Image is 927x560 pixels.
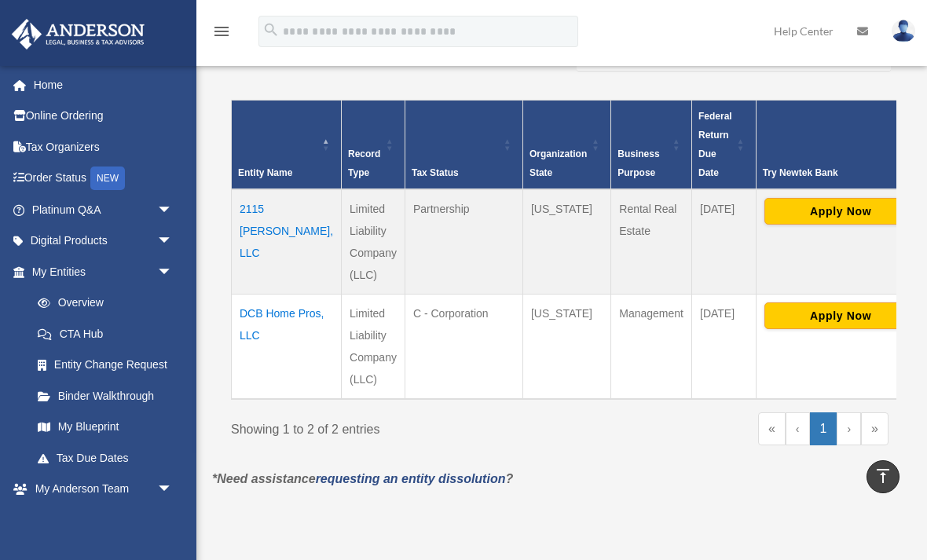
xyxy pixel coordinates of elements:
[22,287,181,319] a: Overview
[692,189,757,295] td: [DATE]
[611,295,692,400] td: Management
[405,295,522,400] td: C - Corporation
[232,295,342,400] td: DCB Home Pros, LLC
[611,189,692,295] td: Rental Real Estate
[157,474,189,506] span: arrow_drop_down
[764,198,918,225] button: Apply Now
[11,194,196,225] a: Platinum Q&Aarrow_drop_down
[11,225,196,257] a: Digital Productsarrow_drop_down
[522,101,610,190] th: Organization State: Activate to sort
[231,412,548,441] div: Showing 1 to 2 of 2 entries
[892,20,915,42] img: User Pic
[232,189,342,295] td: 2115 [PERSON_NAME], LLC
[316,472,506,485] a: requesting an entity dissolution
[212,472,513,485] em: *Need assistance ?
[212,27,231,41] a: menu
[22,442,189,474] a: Tax Due Dates
[238,167,292,178] span: Entity Name
[348,148,380,178] span: Record Type
[22,350,189,381] a: Entity Change Request
[342,295,405,400] td: Limited Liability Company (LLC)
[692,295,757,400] td: [DATE]
[617,148,659,178] span: Business Purpose
[157,225,189,258] span: arrow_drop_down
[11,504,196,536] a: My Documentsarrow_drop_down
[7,19,149,49] img: Anderson Advisors Platinum Portal
[412,167,459,178] span: Tax Status
[11,69,196,101] a: Home
[763,163,902,182] div: Try Newtek Bank
[405,101,522,190] th: Tax Status: Activate to sort
[22,318,189,350] a: CTA Hub
[405,189,522,295] td: Partnership
[342,189,405,295] td: Limited Liability Company (LLC)
[22,380,189,412] a: Binder Walkthrough
[342,101,405,190] th: Record Type: Activate to sort
[212,22,231,41] i: menu
[11,256,189,287] a: My Entitiesarrow_drop_down
[611,101,692,190] th: Business Purpose: Activate to sort
[867,460,900,493] a: vertical_align_top
[764,302,918,329] button: Apply Now
[11,474,196,505] a: My Anderson Teamarrow_drop_down
[786,412,810,445] a: Previous
[22,412,189,443] a: My Blueprint
[157,256,189,288] span: arrow_drop_down
[874,467,892,485] i: vertical_align_top
[837,412,861,445] a: Next
[11,163,196,195] a: Order StatusNEW
[522,189,610,295] td: [US_STATE]
[756,101,925,190] th: Try Newtek Bank : Activate to sort
[529,148,587,178] span: Organization State
[11,131,196,163] a: Tax Organizers
[698,111,732,178] span: Federal Return Due Date
[758,412,786,445] a: First
[157,504,189,536] span: arrow_drop_down
[90,167,125,190] div: NEW
[810,412,837,445] a: 1
[262,21,280,38] i: search
[11,101,196,132] a: Online Ordering
[522,295,610,400] td: [US_STATE]
[232,101,342,190] th: Entity Name: Activate to invert sorting
[692,101,757,190] th: Federal Return Due Date: Activate to sort
[157,194,189,226] span: arrow_drop_down
[861,412,889,445] a: Last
